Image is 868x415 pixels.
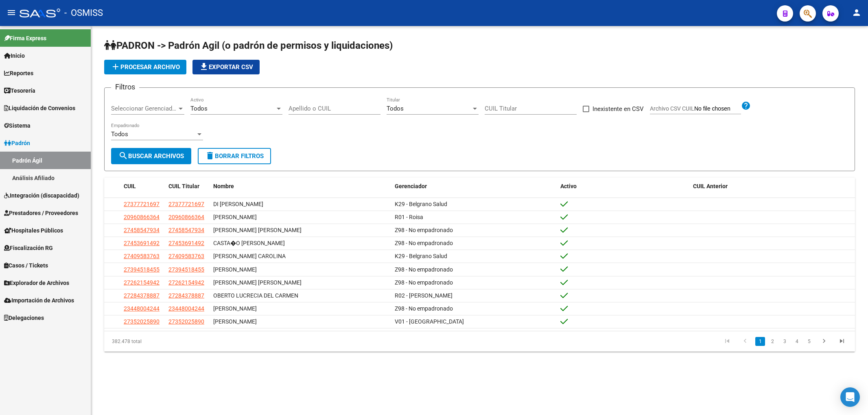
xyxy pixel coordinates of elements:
span: DI [PERSON_NAME] [213,201,263,207]
span: OBERTO LUCRECIA DEL CARMEN [213,292,298,299]
a: go to previous page [737,337,753,346]
span: Integración (discapacidad) [4,191,79,200]
h3: Filtros [111,81,139,93]
span: Todos [111,130,128,138]
span: 27284378887 [168,292,204,299]
div: 382.478 total [104,331,253,352]
a: 1 [755,337,765,346]
span: Z98 - No empadronado [395,305,453,312]
span: Inicio [4,51,25,60]
span: 27409583763 [124,253,160,259]
span: K29 - Belgrano Salud [395,253,447,259]
span: Padrón [4,139,30,148]
span: Archivo CSV CUIL [650,105,694,112]
mat-icon: help [741,101,751,111]
datatable-header-cell: Nombre [210,178,391,195]
a: go to last page [834,337,850,346]
span: Gerenciador [395,183,427,189]
a: 4 [792,337,802,346]
span: R02 - [PERSON_NAME] [395,292,453,299]
span: 27262154942 [168,279,204,286]
span: 27458547934 [124,227,160,233]
span: Reportes [4,69,33,78]
span: Explorador de Archivos [4,278,69,287]
span: Importación de Archivos [4,296,74,305]
span: [PERSON_NAME] CAROLINA [213,253,286,259]
div: Open Intercom Messenger [840,387,860,407]
li: page 1 [754,335,766,348]
span: Borrar Filtros [205,152,264,160]
span: 27352025890 [124,318,160,325]
span: 27394518455 [124,266,160,273]
span: Todos [190,105,208,112]
span: Inexistente en CSV [593,104,644,114]
span: R01 - Roisa [395,214,423,220]
span: 20960866364 [124,214,160,220]
span: Fiscalización RG [4,243,53,252]
span: Z98 - No empadronado [395,279,453,286]
span: 23448004244 [124,305,160,312]
span: Hospitales Públicos [4,226,63,235]
datatable-header-cell: Gerenciador [391,178,557,195]
span: 27352025890 [168,318,204,325]
mat-icon: delete [205,151,215,161]
span: Z98 - No empadronado [395,240,453,246]
span: 27409583763 [168,253,204,259]
span: Delegaciones [4,313,44,322]
span: Activo [560,183,577,189]
span: CUIL Anterior [693,183,728,189]
datatable-header-cell: CUIL Anterior [690,178,855,195]
span: CUIL [124,183,136,189]
span: Liquidación de Convenios [4,104,75,113]
mat-icon: add [111,62,120,72]
span: Z98 - No empadronado [395,266,453,273]
span: 27453691492 [168,240,204,246]
li: page 2 [766,335,778,348]
datatable-header-cell: CUIL Titular [165,178,210,195]
span: V01 - [GEOGRAPHIC_DATA] [395,318,464,325]
span: - OSMISS [64,4,103,22]
datatable-header-cell: CUIL [120,178,165,195]
span: Buscar Archivos [118,152,184,160]
span: Tesorería [4,86,35,95]
mat-icon: file_download [199,62,209,72]
button: Borrar Filtros [198,148,271,164]
span: Firma Express [4,34,46,43]
span: CUIL Titular [168,183,199,189]
a: go to next page [816,337,832,346]
span: Procesar archivo [111,63,180,71]
span: CASTA�O [PERSON_NAME] [213,240,285,246]
span: [PERSON_NAME] [213,214,257,220]
span: Z98 - No empadronado [395,227,453,233]
li: page 5 [803,335,815,348]
span: PADRON -> Padrón Agil (o padrón de permisos y liquidaciones) [104,40,393,51]
span: [PERSON_NAME] [213,266,257,273]
li: page 4 [791,335,803,348]
button: Buscar Archivos [111,148,191,164]
span: Seleccionar Gerenciador [111,105,177,112]
a: 5 [804,337,814,346]
span: K29 - Belgrano Salud [395,201,447,207]
span: Prestadores / Proveedores [4,209,78,217]
span: [PERSON_NAME] [PERSON_NAME] [213,279,302,286]
a: 3 [780,337,789,346]
datatable-header-cell: Activo [557,178,690,195]
span: Todos [387,105,404,112]
span: 20960866364 [168,214,204,220]
span: [PERSON_NAME] [PERSON_NAME] [213,227,302,233]
input: Archivo CSV CUIL [694,105,741,113]
span: 27262154942 [124,279,160,286]
span: Sistema [4,121,31,130]
span: [PERSON_NAME] [213,305,257,312]
span: 27394518455 [168,266,204,273]
a: 2 [767,337,777,346]
button: Exportar CSV [192,60,260,74]
span: 27377721697 [124,201,160,207]
span: 27453691492 [124,240,160,246]
span: 27458547934 [168,227,204,233]
li: page 3 [778,335,791,348]
mat-icon: menu [7,8,16,17]
mat-icon: search [118,151,128,161]
span: Casos / Tickets [4,261,48,270]
a: go to first page [719,337,735,346]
